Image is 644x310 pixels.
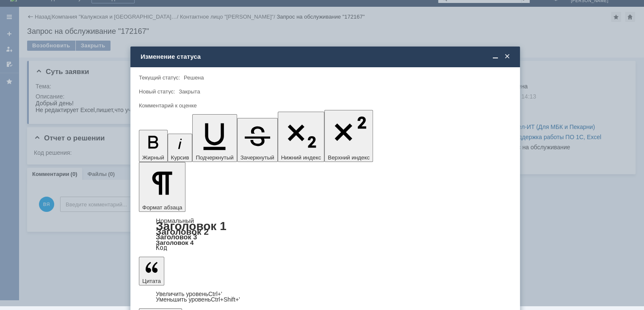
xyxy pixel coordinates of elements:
div: Изменение статуса [141,53,511,60]
span: Курсив [171,154,189,161]
span: Жирный [142,154,164,161]
span: Закрыть [503,53,511,60]
a: Заголовок 1 [156,219,227,233]
span: Подчеркнутый [196,154,233,161]
a: Заголовок 2 [156,227,209,236]
span: Цитата [142,278,161,284]
button: Верхний индекс [324,110,373,162]
span: Формат абзаца [142,204,182,211]
span: Ctrl+' [208,291,222,297]
button: Формат абзаца [139,162,185,212]
button: Подчеркнутый [192,114,237,162]
div: Формат абзаца [139,218,511,251]
div: Цитата [139,291,511,302]
span: Решена [184,74,204,81]
button: Цитата [139,257,164,285]
button: Зачеркнутый [237,118,278,162]
span: Нижний индекс [281,154,321,161]
span: Зачеркнутый [240,154,274,161]
span: Верхний индекс [328,154,370,161]
a: Нормальный [156,217,194,224]
span: Ctrl+Shift+' [211,296,240,303]
a: Заголовок 4 [156,239,193,246]
label: Новый статус: [139,88,175,95]
span: Закрыта [179,88,200,95]
button: Нижний индекс [278,112,325,162]
label: Текущий статус: [139,74,180,81]
div: Комментарий к оценке [139,103,510,108]
span: Свернуть (Ctrl + M) [491,53,500,60]
a: Decrease [156,296,240,303]
a: Заголовок 3 [156,233,197,241]
a: Код [156,244,167,252]
a: Increase [156,291,222,297]
button: Жирный [139,130,168,162]
button: Курсив [168,134,193,162]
